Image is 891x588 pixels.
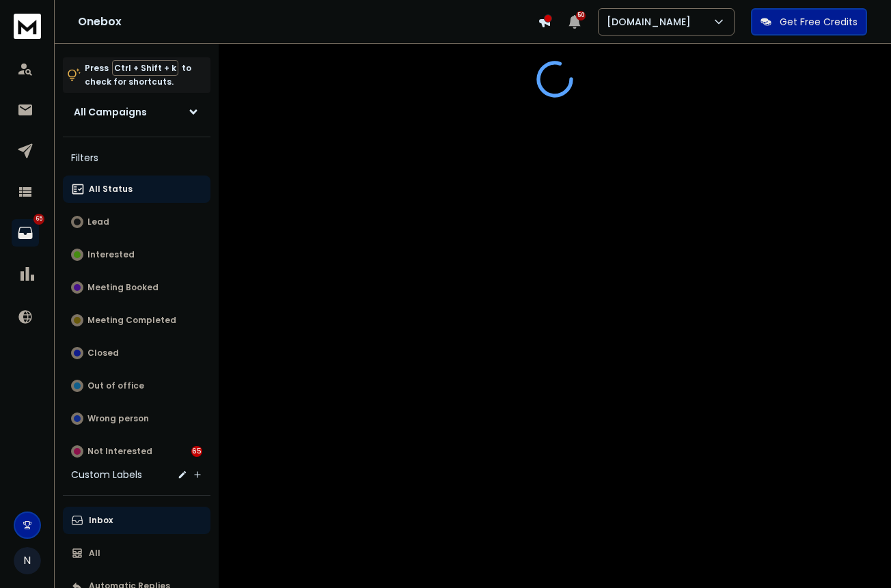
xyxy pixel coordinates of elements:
button: N [14,547,41,574]
button: Meeting Completed [63,307,210,334]
p: Closed [87,348,119,359]
div: 65 [191,446,202,457]
button: Get Free Credits [751,8,867,36]
span: 50 [576,11,586,20]
button: Not Interested65 [63,438,210,465]
p: Interested [87,249,135,260]
span: Ctrl + Shift + k [112,60,178,76]
button: Out of office [63,372,210,400]
p: Inbox [89,515,113,526]
p: Get Free Credits [780,15,858,29]
p: All Status [89,184,133,195]
p: 65 [33,214,44,225]
p: Wrong person [87,413,149,424]
button: Closed [63,339,210,367]
h1: All Campaigns [74,105,147,119]
h3: Filters [63,148,210,167]
button: Wrong person [63,405,210,432]
a: 65 [12,219,39,247]
button: All [63,540,210,567]
p: Lead [87,216,109,227]
p: Out of office [87,380,144,391]
button: Lead [63,208,210,236]
p: All [89,548,100,559]
p: Meeting Booked [87,282,159,293]
h1: Onebox [78,14,538,30]
button: Interested [63,241,210,268]
button: All Status [63,176,210,203]
h3: Custom Labels [71,468,142,481]
p: Press to check for shortcuts. [85,61,191,89]
button: Inbox [63,507,210,534]
p: [DOMAIN_NAME] [607,15,696,29]
img: logo [14,14,41,39]
p: Meeting Completed [87,315,176,326]
p: Not Interested [87,446,152,457]
button: All Campaigns [63,98,210,126]
button: Meeting Booked [63,274,210,301]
